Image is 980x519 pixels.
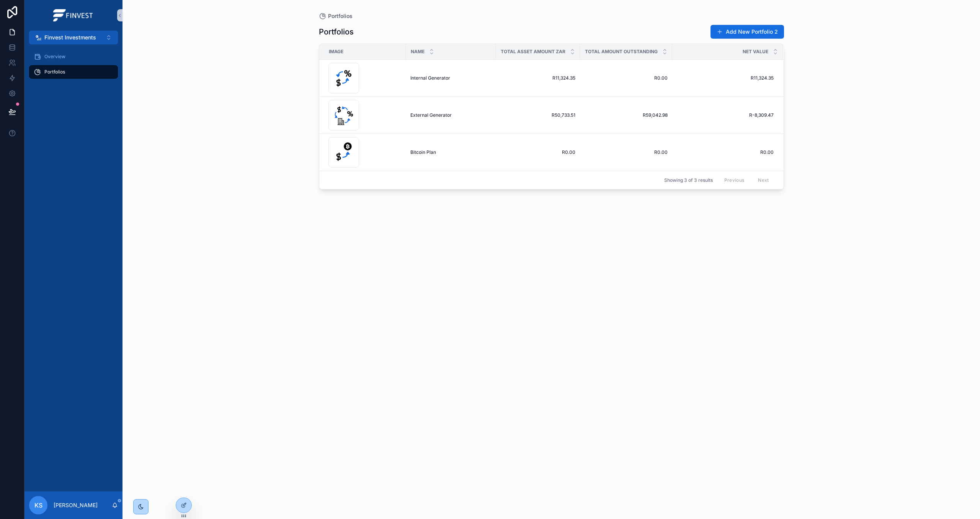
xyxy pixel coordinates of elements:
div: scrollable content [24,44,122,89]
span: Bitcoin Plan [410,149,436,155]
button: Add New Portfolio 2 [710,25,784,39]
img: App logo [53,9,94,21]
a: Internal Generator [410,75,491,81]
span: Showing 3 of 3 results [664,177,713,183]
a: R59,042.98 [585,112,668,118]
a: Portfolios [29,65,118,79]
p: [PERSON_NAME] [54,501,98,509]
span: Total Asset Amount ZAR [501,49,565,55]
button: Select Button [29,31,118,44]
a: R0.00 [585,149,668,155]
span: Portfolios [328,12,353,20]
span: Total Amount Outstanding [585,49,658,55]
span: Net Value [743,49,768,55]
span: Internal Generator [410,75,450,81]
a: R11,324.35 [500,75,575,81]
a: R0.00 [585,75,668,81]
a: External Generator [410,112,491,118]
a: R0.00 [673,149,774,155]
span: External Generator [410,112,452,118]
a: R-8,309.47 [673,112,774,118]
span: Image [329,49,343,55]
a: R0.00 [500,149,575,155]
a: R50,733.51 [500,112,575,118]
span: Portfolios [44,69,65,75]
span: KS [34,501,42,510]
span: Finvest Investments [44,34,96,41]
span: Name [411,49,425,55]
a: R11,324.35 [673,75,774,81]
a: Bitcoin Plan [410,149,491,155]
a: Portfolios [319,12,353,20]
a: Overview [29,50,118,64]
span: Overview [44,54,65,60]
h1: Portfolios [319,26,354,37]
